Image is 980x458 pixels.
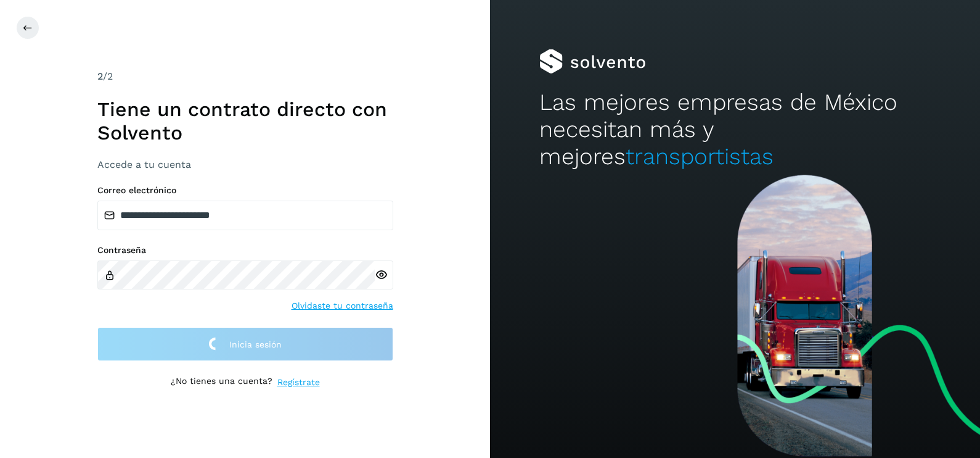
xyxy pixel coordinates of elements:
[539,89,931,171] h2: Las mejores empresas de México necesitan más y mejores
[277,376,320,389] a: Regístrate
[97,327,393,361] button: Inicia sesión
[229,340,282,349] span: Inicia sesión
[171,376,272,389] p: ¿No tienes una cuenta?
[97,159,393,170] h3: Accede a tu cuenta
[97,245,393,256] label: Contraseña
[292,299,393,312] a: Olvidaste tu contraseña
[97,185,393,196] label: Correo electrónico
[97,69,393,84] div: /2
[97,70,103,82] span: 2
[626,143,774,170] span: transportistas
[97,98,393,145] h1: Tiene un contrato directo con Solvento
